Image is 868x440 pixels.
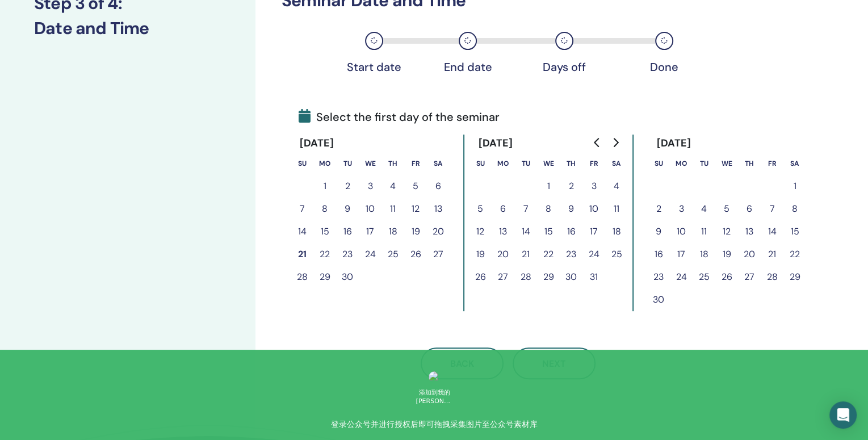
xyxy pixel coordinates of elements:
[829,401,857,429] div: Open Intercom Messenger
[291,220,313,243] button: 14
[336,152,359,175] th: Tuesday
[738,220,761,243] button: 13
[670,243,693,266] button: 17
[560,198,582,220] button: 9
[693,266,715,288] button: 25
[738,198,761,220] button: 6
[560,243,582,266] button: 23
[492,220,514,243] button: 13
[514,243,537,266] button: 21
[404,243,427,266] button: 26
[514,266,537,288] button: 28
[715,220,738,243] button: 12
[670,152,693,175] th: Monday
[693,198,715,220] button: 4
[693,243,715,266] button: 18
[313,198,336,220] button: 8
[359,198,381,220] button: 10
[492,243,514,266] button: 20
[560,220,582,243] button: 16
[336,266,359,288] button: 30
[404,175,427,198] button: 5
[647,152,670,175] th: Sunday
[636,60,693,74] div: Done
[670,198,693,220] button: 3
[783,152,806,175] th: Saturday
[404,152,427,175] th: Friday
[761,220,783,243] button: 14
[313,266,336,288] button: 29
[359,243,381,266] button: 24
[313,243,336,266] button: 22
[537,243,560,266] button: 22
[404,198,427,220] button: 12
[469,152,492,175] th: Sunday
[783,243,806,266] button: 22
[783,198,806,220] button: 8
[469,198,492,220] button: 5
[381,220,404,243] button: 18
[421,347,504,379] button: Back
[299,108,500,125] span: Select the first day of the seminar
[606,131,624,154] button: Go to next month
[514,152,537,175] th: Tuesday
[605,243,628,266] button: 25
[647,198,670,220] button: 2
[359,220,381,243] button: 17
[537,220,560,243] button: 15
[336,220,359,243] button: 16
[647,135,700,152] div: [DATE]
[783,175,806,198] button: 1
[492,152,514,175] th: Monday
[761,198,783,220] button: 7
[715,266,738,288] button: 26
[537,175,560,198] button: 1
[359,175,381,198] button: 3
[715,152,738,175] th: Wednesday
[670,266,693,288] button: 24
[738,243,761,266] button: 20
[336,243,359,266] button: 23
[715,243,738,266] button: 19
[582,198,605,220] button: 10
[513,347,596,379] button: Next
[537,152,560,175] th: Wednesday
[738,266,761,288] button: 27
[291,135,343,152] div: [DATE]
[514,220,537,243] button: 14
[381,243,404,266] button: 25
[761,152,783,175] th: Friday
[537,266,560,288] button: 29
[381,198,404,220] button: 11
[582,152,605,175] th: Friday
[647,266,670,288] button: 23
[605,220,628,243] button: 18
[427,220,450,243] button: 20
[582,243,605,266] button: 24
[536,60,593,74] div: Days off
[783,220,806,243] button: 15
[693,220,715,243] button: 11
[427,175,450,198] button: 6
[336,175,359,198] button: 2
[359,152,381,175] th: Wednesday
[336,198,359,220] button: 9
[291,266,313,288] button: 28
[291,152,313,175] th: Sunday
[588,131,606,154] button: Go to previous month
[582,175,605,198] button: 3
[427,243,450,266] button: 27
[647,220,670,243] button: 9
[605,152,628,175] th: Saturday
[381,152,404,175] th: Thursday
[605,175,628,198] button: 4
[313,152,336,175] th: Monday
[291,198,313,220] button: 7
[381,175,404,198] button: 4
[427,152,450,175] th: Saturday
[560,175,582,198] button: 2
[313,175,336,198] button: 1
[514,198,537,220] button: 7
[469,220,492,243] button: 12
[439,60,496,74] div: End date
